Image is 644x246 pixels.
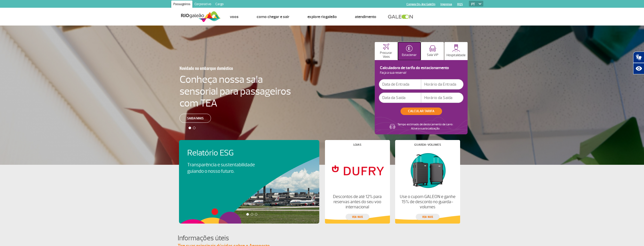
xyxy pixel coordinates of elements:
p: Faça a sua reserva! [379,71,463,74]
a: Cargo [213,1,226,9]
button: CALCULAR TARIFA [401,108,442,115]
div: Plugin de acessibilidade da Hand Talk. [633,52,644,74]
a: Imprensa [441,3,452,6]
img: carParkingHomeActive.svg [406,45,413,52]
input: Horário da Entrada [421,79,463,89]
h4: Informações úteis [178,233,467,243]
p: Transparência e sustentabilidade guiando o nosso futuro. [187,162,260,175]
a: Como chegar e sair [257,14,289,19]
button: Sala VIP [421,42,444,60]
img: Lojas [329,150,385,190]
button: Estacionar [398,42,421,60]
p: Descontos de até 12% para reservas antes do seu voo internacional [329,194,385,210]
img: vipRoom.svg [429,45,436,52]
p: Estacionar [402,53,417,57]
a: Atendimento [355,14,376,19]
h4: Conheça nossa sala sensorial para passageiros com TEA [180,73,291,109]
p: Use o cupom GALEON e ganhe 15% de desconto no guarda-volumes [399,194,455,210]
input: Data da Saída [379,93,421,103]
a: Compra On-line GaleOn [406,3,435,6]
h3: Novidade no embarque doméstico [180,63,266,73]
a: Passageiros [171,1,192,9]
a: RQS [457,3,463,6]
button: Procurar Voos [375,42,397,60]
a: Saiba mais [180,114,211,123]
h4: Calculadora de tarifa do estacionamento [379,67,463,69]
button: Abrir recursos assistivos. [633,63,644,74]
a: Corporativo [192,1,213,9]
img: Guarda-volumes [399,150,455,190]
p: Tempo estimado de deslocamento de carro: Ative a sua localização [397,122,453,131]
button: Abrir tradutor de língua de sinais. [633,52,644,63]
p: Procurar Voos [377,51,395,59]
a: Voos [230,14,239,19]
input: Horário da Saída [421,93,463,103]
img: airplaneHome.svg [383,44,389,50]
a: veja mais [416,214,439,220]
h4: Relatório ESG [187,148,269,158]
p: Sala VIP [427,53,438,57]
a: veja mais [346,214,369,220]
img: hospitality.svg [452,44,460,52]
button: Hospitalidade [444,42,468,60]
h4: Lojas [353,143,361,146]
a: Relatório ESGTransparência e sustentabilidade guiando o nosso futuro. [187,148,311,175]
input: Data de Entrada [379,79,421,89]
h4: Guarda-volumes [414,143,441,146]
p: Hospitalidade [446,53,466,57]
a: Explore RIOgaleão [307,14,337,19]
